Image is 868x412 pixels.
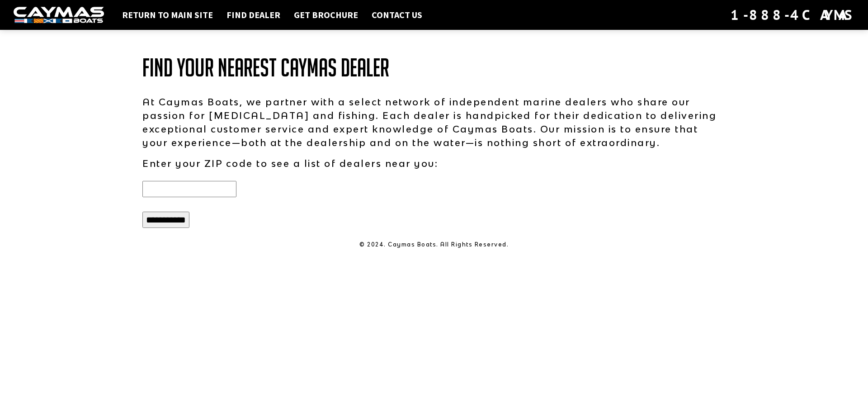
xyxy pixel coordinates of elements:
[731,5,854,25] div: 1-888-4CAYMAS
[118,9,217,21] a: Return to main site
[142,156,726,170] p: Enter your ZIP code to see a list of dealers near you:
[142,95,726,149] p: At Caymas Boats, we partner with a select network of independent marine dealers who share our pas...
[222,9,285,21] a: Find Dealer
[367,9,427,21] a: Contact Us
[289,9,363,21] a: Get Brochure
[142,54,726,81] h1: Find Your Nearest Caymas Dealer
[14,7,104,24] img: white-logo-c9c8dbefe5ff5ceceb0f0178aa75bf4bb51f6bca0971e226c86eb53dfe498488.png
[142,241,726,249] p: © 2024. Caymas Boats. All Rights Reserved.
